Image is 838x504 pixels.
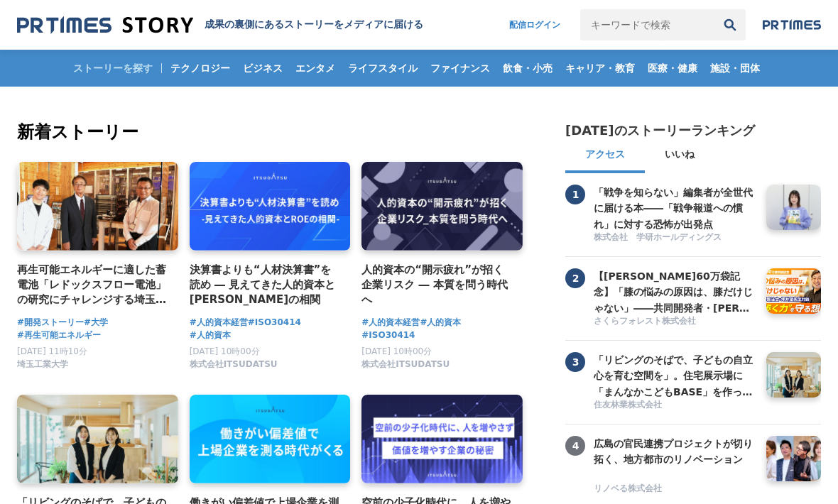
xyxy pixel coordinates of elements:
[497,50,558,87] a: 飲食・小売
[594,315,696,327] span: さくらフォレスト株式会社
[594,483,662,495] span: リノベる株式会社
[17,16,193,35] img: 成果の裏側にあるストーリーをメディアに届ける
[17,119,526,145] h2: 新着ストーリー
[190,262,339,308] a: 決算書よりも“人材決算書”を読め ― 見えてきた人的資本と[PERSON_NAME]の相関
[594,185,756,230] a: 「戦争を知らない」編集者が全世代に届ける本――「戦争報道への慣れ」に対する恐怖が出発点
[17,358,68,371] span: 埼玉工業大学
[361,262,511,308] a: 人的資本の“開示疲れ”が招く企業リスク ― 本質を問う時代へ
[17,262,167,308] a: 再生可能エネルギーに適した蓄電池「レドックスフロー電池」の研究にチャレンジする埼玉工業大学
[425,62,496,75] span: ファイナンス
[580,9,714,40] input: キーワードで検索
[361,316,420,329] a: #人的資本経営
[361,329,415,342] a: #ISO30414
[594,352,756,400] h3: 「リビングのそばで、子どもの自立心を育む空間を」。住宅展示場に「まんなかこどもBASE」を作った２人の女性社員
[565,185,585,204] span: 1
[17,329,101,342] a: #再生可能エネルギー
[565,122,755,139] h2: [DATE]のストーリーランキング
[594,399,756,412] a: 住友林業株式会社
[565,352,585,372] span: 3
[560,62,641,75] span: キャリア・教育
[763,19,821,31] img: prtimes
[594,399,662,411] span: 住友林業株式会社
[290,50,341,87] a: エンタメ
[594,268,756,316] h3: 【[PERSON_NAME]60万袋記念】「膝の悩みの原因は、膝だけじゃない」――共同開発者・[PERSON_NAME]先生と語る、"歩く力"を守る想い【共同開発者対談】
[594,352,756,398] a: 「リビングのそばで、子どもの自立心を育む空間を」。住宅展示場に「まんなかこどもBASE」を作った２人の女性社員
[420,316,461,329] a: #人的資本
[190,329,231,342] a: #人的資本
[425,50,496,87] a: ファイナンス
[190,358,278,371] span: 株式会社ITSUDATSU
[642,62,703,75] span: 医療・健康
[594,268,756,314] a: 【[PERSON_NAME]60万袋記念】「膝の悩みの原因は、膝だけじゃない」――共同開発者・[PERSON_NAME]先生と語る、"歩く力"を守る想い【共同開発者対談】
[190,316,248,329] a: #人的資本経営
[84,316,108,329] a: #大学
[190,362,278,372] a: 株式会社ITSUDATSU
[17,362,68,372] a: 埼玉工業大学
[17,346,87,356] span: [DATE] 11時10分
[594,436,756,468] h3: 広島の官民連携プロジェクトが切り拓く、地方都市のリノベーション
[714,9,746,40] button: 検索
[361,358,450,371] span: 株式会社ITSUDATSU
[165,50,236,87] a: テクノロジー
[565,139,645,173] button: アクセス
[594,231,722,243] span: 株式会社 学研ホールディングス
[594,185,756,232] h3: 「戦争を知らない」編集者が全世代に届ける本――「戦争報道への慣れ」に対する恐怖が出発点
[361,346,432,356] span: [DATE] 10時00分
[361,362,450,372] a: 株式会社ITSUDATSU
[237,62,288,75] span: ビジネス
[594,231,756,245] a: 株式会社 学研ホールディングス
[165,62,236,75] span: テクノロジー
[17,16,423,35] a: 成果の裏側にあるストーリーをメディアに届ける 成果の裏側にあるストーリーをメディアに届ける
[594,483,756,496] a: リノベる株式会社
[594,315,756,329] a: さくらフォレスト株式会社
[17,316,84,329] a: #開発ストーリー
[642,50,703,87] a: 医療・健康
[565,268,585,288] span: 2
[248,316,301,329] a: #ISO30414
[342,62,423,75] span: ライフスタイル
[645,139,714,173] button: いいね
[237,50,288,87] a: ビジネス
[594,436,756,481] a: 広島の官民連携プロジェクトが切り拓く、地方都市のリノベーション
[704,50,766,87] a: 施設・団体
[290,62,341,75] span: エンタメ
[704,62,766,75] span: 施設・団体
[190,346,260,356] span: [DATE] 10時00分
[497,62,558,75] span: 飲食・小売
[342,50,423,87] a: ライフスタイル
[560,50,641,87] a: キャリア・教育
[565,436,585,456] span: 4
[495,9,575,40] a: 配信ログイン
[205,18,423,31] h1: 成果の裏側にあるストーリーをメディアに届ける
